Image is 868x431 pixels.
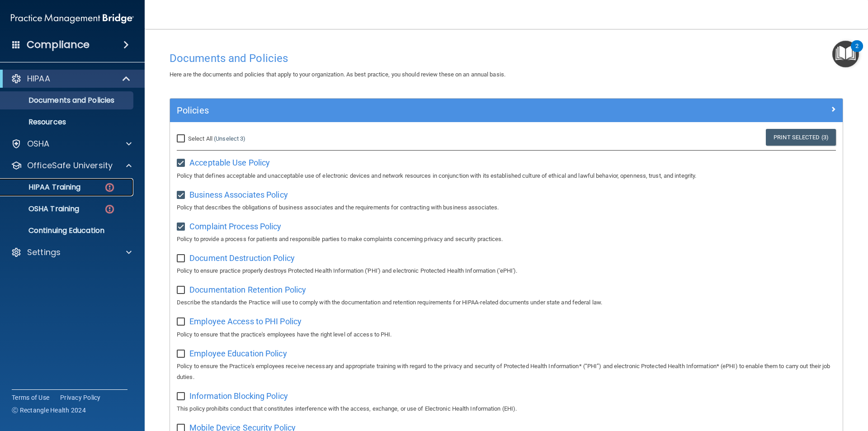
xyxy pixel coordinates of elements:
[6,226,129,235] p: Continuing Education
[189,190,288,199] span: Business Associates Policy
[6,183,80,192] p: HIPAA Training
[177,171,836,181] p: Policy that defines acceptable and unacceptable use of electronic devices and network resources i...
[6,96,129,105] p: Documents and Policies
[27,160,113,171] p: OfficeSafe University
[11,73,131,84] a: HIPAA
[823,369,857,403] iframe: Drift Widget Chat Controller
[177,105,668,115] h5: Policies
[832,41,859,67] button: Open Resource Center, 2 new notifications
[12,393,49,402] a: Terms of Use
[27,247,61,258] p: Settings
[170,52,843,64] h4: Documents and Policies
[177,361,836,383] p: Policy to ensure the Practice's employees receive necessary and appropriate training with regard ...
[189,158,270,167] span: Acceptable Use Policy
[214,135,245,142] a: (Unselect 3)
[11,9,134,28] img: PMB logo
[27,38,90,51] h4: Compliance
[6,118,129,127] p: Resources
[6,204,79,213] p: OSHA Training
[27,138,50,149] p: OSHA
[177,265,836,276] p: Policy to ensure practice properly destroys Protected Health Information ('PHI') and electronic P...
[189,391,288,401] span: Information Blocking Policy
[188,135,212,142] span: Select All
[189,349,287,358] span: Employee Education Policy
[60,393,101,402] a: Privacy Policy
[177,202,836,213] p: Policy that describes the obligations of business associates and the requirements for contracting...
[189,317,302,326] span: Employee Access to PHI Policy
[766,129,836,146] a: Print Selected (3)
[27,73,50,84] p: HIPAA
[177,329,836,340] p: Policy to ensure that the practice's employees have the right level of access to PHI.
[104,182,115,193] img: danger-circle.6113f641.png
[177,297,836,308] p: Describe the standards the Practice will use to comply with the documentation and retention requi...
[189,253,295,263] span: Document Destruction Policy
[855,46,859,58] div: 2
[11,138,132,149] a: OSHA
[177,234,836,245] p: Policy to provide a process for patients and responsible parties to make complaints concerning pr...
[177,103,836,118] a: Policies
[177,135,187,142] input: Select All (Unselect 3)
[170,71,505,78] span: Here are the documents and policies that apply to your organization. As best practice, you should...
[189,222,281,231] span: Complaint Process Policy
[104,204,115,215] img: danger-circle.6113f641.png
[11,247,132,258] a: Settings
[189,285,306,294] span: Documentation Retention Policy
[177,403,836,414] p: This policy prohibits conduct that constitutes interference with the access, exchange, or use of ...
[11,160,132,171] a: OfficeSafe University
[12,406,86,415] span: Ⓒ Rectangle Health 2024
